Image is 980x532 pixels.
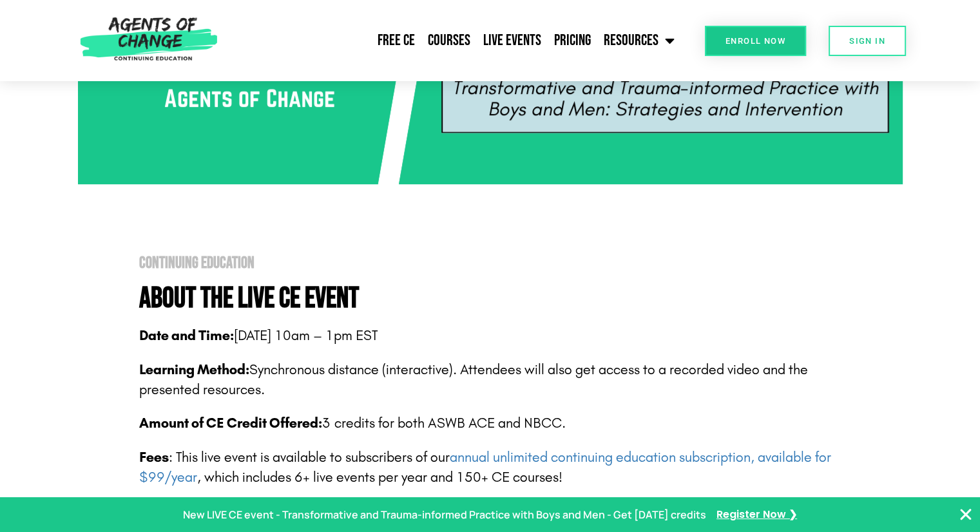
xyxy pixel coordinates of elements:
b: Learning Method: [139,361,249,378]
span: [DATE] 10am – 1pm EST [234,327,378,344]
p: 3 credits for both ASWB ACE and NBCC. [139,413,858,433]
a: annual unlimited continuing education subscription, available for $99/year [139,449,831,486]
a: SIGN IN [829,26,906,56]
a: Courses [421,24,477,57]
p: Synchronous distance (interactive). Attendees will also get access to a recorded video and the pr... [139,360,858,400]
strong: Date and Time: [139,327,234,344]
span: Fees [139,449,169,466]
a: Register Now ❯ [716,506,797,524]
span: Amount of CE Credit Offered: [139,415,322,432]
h2: Continuing Education [139,255,858,271]
span: SIGN IN [849,37,885,45]
p: New LIVE CE event - Transformative and Trauma-informed Practice with Boys and Men - Get [DATE] cr... [183,506,706,524]
h4: About The Live CE Event [139,284,858,313]
a: Live Events [477,24,548,57]
span: Enroll Now [725,37,785,45]
span: : This live event is available to subscribers of our , which includes 6+ live events per year and... [139,449,831,486]
nav: Menu [224,24,681,57]
a: Resources [597,24,681,57]
a: Enroll Now [705,26,806,56]
a: Free CE [371,24,421,57]
a: Pricing [548,24,597,57]
button: Close Banner [958,507,974,522]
